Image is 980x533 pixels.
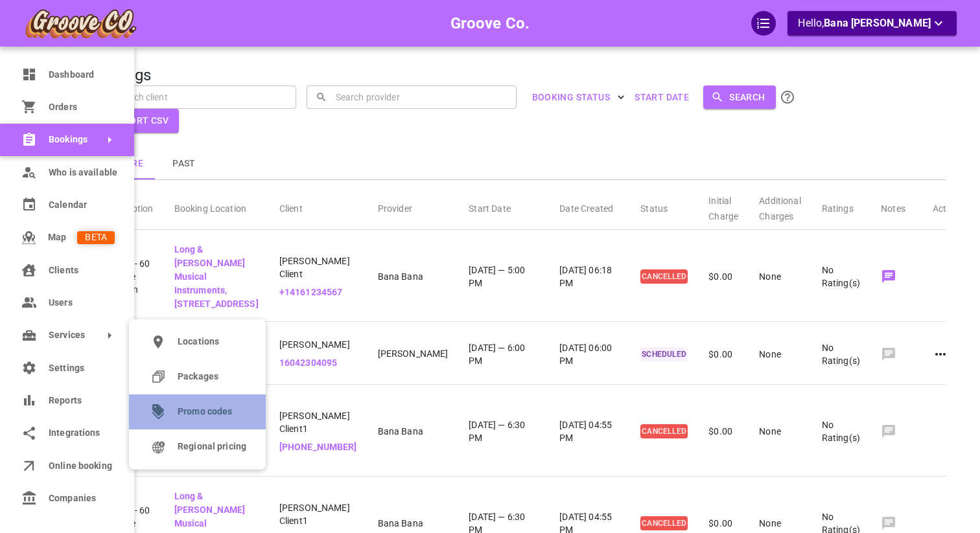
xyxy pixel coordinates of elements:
[49,100,115,114] span: Orders
[922,183,974,230] th: Actions
[640,424,688,438] p: CANCELLED
[49,68,115,82] span: Dashboard
[178,405,246,418] span: Promo codes
[49,394,115,407] span: Reports
[787,11,957,36] button: Hello,Bana [PERSON_NAME]
[178,335,246,348] span: Locations
[458,232,549,322] td: [DATE] — 5:00 PM
[269,183,367,230] th: Client
[279,409,357,435] span: [PERSON_NAME] Client1
[129,394,266,429] a: Promo codes
[698,183,749,230] th: Initial Charge
[811,324,870,385] td: No Rating(s)
[549,183,630,230] th: Date Created
[77,231,115,244] span: BETA
[776,85,799,109] button: Click the Search button to submit your search. All name/email searches are CASE SENSITIVE. To sea...
[749,324,811,385] td: None
[49,492,115,505] span: Companies
[549,387,630,477] td: [DATE] 04:55 PM
[749,232,811,322] td: None
[129,359,266,394] a: Packages
[811,232,870,322] td: No Rating(s)
[549,324,630,385] td: [DATE] 06:00 PM
[708,426,732,437] span: $0.00
[708,271,732,282] span: $0.00
[458,387,549,477] td: [DATE] — 6:30 PM
[48,231,77,244] span: Map
[279,440,357,454] p: [PHONE_NUMBER]
[332,85,507,108] input: Search provider
[378,425,449,438] p: Bana Bana
[708,518,732,528] span: $0.00
[824,17,931,29] span: Bana [PERSON_NAME]
[703,85,775,109] button: Search
[155,148,213,179] button: Past
[458,324,549,385] td: [DATE] — 6:00 PM
[49,426,115,440] span: Integrations
[811,387,870,477] td: No Rating(s)
[629,85,694,109] button: Start Date
[129,429,266,464] a: Regional pricing
[49,264,115,277] span: Clients
[279,338,357,351] span: [PERSON_NAME]
[49,296,115,310] span: Users
[178,370,246,383] span: Packages
[811,183,870,230] th: Ratings
[49,361,115,375] span: Settings
[640,516,688,530] p: CANCELLED
[367,183,459,230] th: Provider
[49,459,115,473] span: Online booking
[640,347,688,361] p: SCHEDULED
[549,232,630,322] td: [DATE] 06:18 PM
[112,85,287,108] input: Search client
[49,166,115,179] span: Who is available
[49,198,115,212] span: Calendar
[708,349,732,359] span: $0.00
[378,270,449,284] p: Bana Bana
[279,356,357,370] p: 16042304095
[279,286,357,299] p: +14161234567
[870,183,922,230] th: Notes
[749,183,811,230] th: Additional Charges
[630,183,698,230] th: Status
[450,11,530,36] h6: Groove Co.
[640,269,688,284] p: CANCELLED
[527,85,630,109] button: BOOKING STATUS
[23,7,137,40] img: company-logo
[378,517,449,530] p: Bana Bana
[798,16,946,32] p: Hello,
[751,11,776,36] div: QuickStart Guide
[279,501,357,527] span: [PERSON_NAME] Client1
[749,387,811,477] td: None
[129,324,266,359] a: Locations
[174,243,259,311] p: Long & [PERSON_NAME] Musical Instruments, [STREET_ADDRESS]
[164,183,269,230] th: Booking Location
[178,440,246,453] span: Regional pricing
[458,183,549,230] th: Start Date
[378,347,449,361] p: [PERSON_NAME]
[279,255,357,280] span: [PERSON_NAME] Client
